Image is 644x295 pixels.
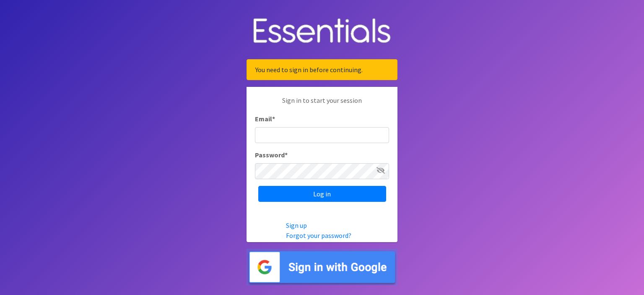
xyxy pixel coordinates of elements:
[255,150,288,160] label: Password
[255,95,389,114] p: Sign in to start your session
[286,221,307,230] a: Sign up
[285,151,288,159] abbr: required
[247,59,397,80] div: You need to sign in before continuing.
[255,114,275,124] label: Email
[247,249,397,285] img: Sign in with Google
[258,186,386,202] input: Log in
[272,115,275,123] abbr: required
[286,231,351,240] a: Forgot your password?
[247,10,397,53] img: Human Essentials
